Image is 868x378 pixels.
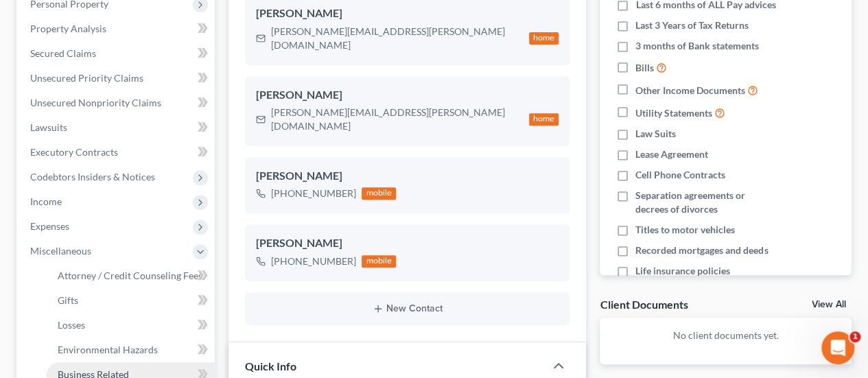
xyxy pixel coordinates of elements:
[271,255,356,268] div: [PHONE_NUMBER]
[635,147,708,161] span: Lease Agreement
[30,220,69,232] span: Expenses
[362,187,396,200] div: mobile
[30,23,106,34] span: Property Analysis
[256,5,559,22] div: [PERSON_NAME]
[47,288,215,313] a: Gifts
[271,106,524,133] div: [PERSON_NAME][EMAIL_ADDRESS][PERSON_NAME][DOMAIN_NAME]
[19,66,215,91] a: Unsecured Priority Claims
[529,32,559,45] div: home
[635,127,676,141] span: Law Suits
[19,41,215,66] a: Secured Claims
[271,25,524,52] div: [PERSON_NAME][EMAIL_ADDRESS][PERSON_NAME][DOMAIN_NAME]
[58,319,85,331] span: Losses
[635,106,712,120] span: Utility Statements
[19,115,215,140] a: Lawsuits
[19,140,215,165] a: Executory Contracts
[635,264,730,278] span: Life insurance policies
[30,171,155,182] span: Codebtors Insiders & Notices
[30,245,91,257] span: Miscellaneous
[529,113,559,126] div: home
[635,223,735,237] span: Titles to motor vehicles
[635,244,768,257] span: Recorded mortgages and deeds
[19,91,215,115] a: Unsecured Nonpriority Claims
[635,84,745,97] span: Other Income Documents
[30,72,143,84] span: Unsecured Priority Claims
[635,61,654,75] span: Bills
[30,121,67,133] span: Lawsuits
[635,39,759,53] span: 3 months of Bank statements
[635,189,777,216] span: Separation agreements or decrees of divorces
[30,47,96,59] span: Secured Claims
[47,263,215,288] a: Attorney / Credit Counseling Fees
[362,255,396,268] div: mobile
[256,87,559,104] div: [PERSON_NAME]
[256,168,559,185] div: [PERSON_NAME]
[635,168,725,182] span: Cell Phone Contracts
[58,294,78,306] span: Gifts
[271,187,356,200] div: [PHONE_NUMBER]
[30,97,161,108] span: Unsecured Nonpriority Claims
[47,338,215,362] a: Environmental Hazards
[58,344,158,355] span: Environmental Hazards
[256,235,559,252] div: [PERSON_NAME]
[256,303,559,314] button: New Contact
[245,359,296,373] span: Quick Info
[30,146,118,158] span: Executory Contracts
[600,297,688,311] div: Client Documents
[849,331,860,342] span: 1
[47,313,215,338] a: Losses
[635,19,749,32] span: Last 3 Years of Tax Returns
[812,300,846,309] a: View All
[611,329,841,342] p: No client documents yet.
[58,270,202,281] span: Attorney / Credit Counseling Fees
[19,16,215,41] a: Property Analysis
[30,196,62,207] span: Income
[821,331,854,364] iframe: Intercom live chat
